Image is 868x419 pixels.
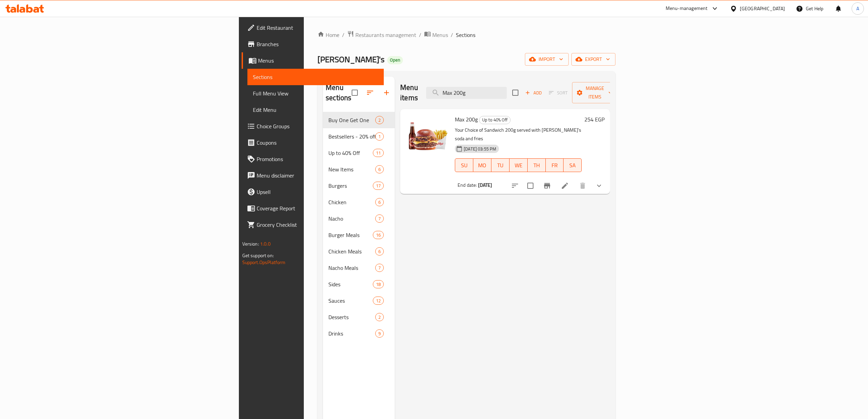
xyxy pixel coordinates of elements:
[257,204,378,212] span: Coverage Report
[373,182,384,190] div: items
[242,167,384,184] a: Menu disclaimer
[406,115,449,158] img: Max 200g
[530,55,563,64] span: import
[242,36,384,52] a: Branches
[260,239,271,248] span: 1.0.0
[328,264,375,272] div: Nacho Meals
[458,160,471,170] span: SU
[323,210,395,227] div: Nacho7
[478,181,492,189] b: [DATE]
[539,178,555,194] button: Branch-specific-item
[455,114,478,125] span: Max 200g
[323,227,395,243] div: Burger Meals16
[666,4,708,13] div: Menu-management
[479,116,511,124] div: Up to 40% Off
[455,158,473,172] button: SU
[257,221,378,229] span: Grocery Checklist
[571,53,615,66] button: export
[317,30,615,39] nav: breadcrumb
[328,165,375,173] span: New Items
[242,251,274,260] span: Get support on:
[258,56,378,65] span: Menus
[242,200,384,217] a: Coverage Report
[456,31,475,39] span: Sections
[376,199,383,206] span: 6
[530,160,543,170] span: TH
[328,198,375,206] span: Chicken
[525,53,569,66] button: import
[323,243,395,260] div: Chicken Meals6
[523,88,544,98] span: Add item
[419,31,421,39] li: /
[376,248,383,255] span: 6
[523,179,538,193] span: Select to update
[507,178,523,194] button: sort-choices
[373,232,383,238] span: 16
[373,231,384,239] div: items
[247,69,384,85] a: Sections
[328,116,375,124] span: Buy One Get One
[242,184,384,200] a: Upsell
[473,158,491,172] button: MO
[373,297,384,305] div: items
[375,264,384,272] div: items
[387,56,403,64] div: Open
[323,325,395,342] div: Drinks9
[247,102,384,118] a: Edit Menu
[355,31,416,39] span: Restaurants management
[323,309,395,325] div: Desserts2
[451,31,453,39] li: /
[528,158,546,172] button: TH
[257,188,378,196] span: Upsell
[247,85,384,102] a: Full Menu View
[328,329,375,338] span: Drinks
[574,178,591,194] button: delete
[328,280,373,288] div: Sides
[375,165,384,173] div: items
[375,214,384,223] div: items
[375,247,384,256] div: items
[328,231,373,239] div: Burger Meals
[376,117,383,123] span: 2
[523,88,544,98] button: Add
[476,160,489,170] span: MO
[242,217,384,233] a: Grocery Checklist
[424,30,448,39] a: Menus
[328,149,373,157] span: Up to 40% Off
[323,112,395,128] div: Buy One Get One2
[856,5,859,12] span: A
[376,265,383,271] span: 7
[257,155,378,163] span: Promotions
[328,313,375,321] span: Desserts
[461,146,499,152] span: [DATE] 03:55 PM
[432,31,448,39] span: Menus
[257,24,378,32] span: Edit Restaurant
[323,109,395,344] nav: Menu sections
[373,298,383,304] span: 12
[323,292,395,309] div: Sauces12
[323,145,395,161] div: Up to 40% Off11
[328,182,373,190] div: Burgers
[387,57,403,63] span: Open
[578,84,612,101] span: Manage items
[426,87,507,99] input: search
[375,198,384,206] div: items
[400,82,418,103] h2: Menu items
[328,214,375,223] span: Nacho
[373,281,383,288] span: 18
[242,52,384,69] a: Menus
[376,166,383,173] span: 6
[328,247,375,256] span: Chicken Meals
[740,5,785,12] div: [GEOGRAPHIC_DATA]
[328,132,375,141] span: Bestsellers - 20% off on selected items
[373,183,383,189] span: 17
[242,258,286,267] a: Support.OpsPlatform
[512,160,525,170] span: WE
[564,158,582,172] button: SA
[455,126,582,143] p: Your Choice of Sandwich 200g served with [PERSON_NAME]'s soda and fries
